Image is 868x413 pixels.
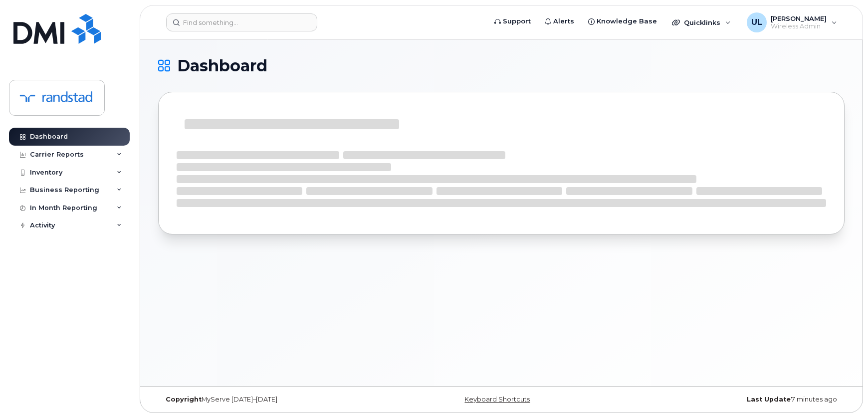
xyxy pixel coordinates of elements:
strong: Last Update [747,396,791,403]
span: Dashboard [177,58,267,73]
strong: Copyright [166,396,202,403]
div: MyServe [DATE]–[DATE] [158,396,387,404]
a: Keyboard Shortcuts [464,396,530,403]
div: 7 minutes ago [616,396,845,404]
